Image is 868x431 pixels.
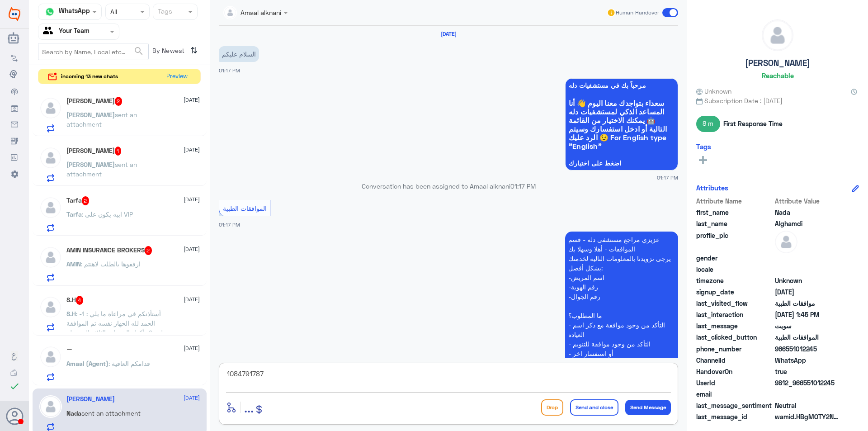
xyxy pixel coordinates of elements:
[569,99,675,150] span: سعداء بتواجدك معنا اليوم 👋 أنا المساعد الذكي لمستشفيات دله 🤖 يمكنك الاختيار من القائمة التالية أو...
[696,367,773,376] span: HandoverOn
[696,412,773,422] span: last_message_id
[775,253,840,263] span: null
[66,409,81,417] span: Nada
[775,332,840,342] span: الموافقات الطبية
[219,46,259,62] p: 7/10/2025, 1:17 PM
[762,20,793,51] img: defaultAdmin.png
[108,360,150,367] span: : قدامكم العافية
[541,399,563,416] button: Drop
[775,208,840,217] span: Nada
[38,43,148,60] input: Search by Name, Local etc…
[569,82,675,89] span: مرحباً بك في مستشفيات دله
[81,409,141,417] span: sent an attachment
[696,208,773,217] span: first_name
[696,184,728,192] h6: Attributes
[775,276,840,285] span: Unknown
[66,360,108,367] span: Amaal (Agent)
[696,321,773,331] span: last_message
[244,397,254,417] button: ...
[570,399,618,416] button: Send and close
[149,43,187,61] span: By Newest
[696,378,773,388] span: UserId
[39,346,62,368] img: defaultAdmin.png
[145,246,152,255] span: 2
[66,395,115,403] h5: Nada Alghamdi
[696,287,773,297] span: signup_date
[696,219,773,228] span: last_name
[625,400,671,415] button: Send Message
[66,346,72,353] h5: —
[184,195,200,204] span: [DATE]
[66,161,115,168] span: [PERSON_NAME]
[696,96,859,105] span: Subscription Date : [DATE]
[723,119,783,128] span: First Response Time
[66,246,152,255] h5: AMIN INSURANCE BROKERS
[82,196,90,205] span: 2
[696,196,773,206] span: Attribute Name
[219,181,678,191] p: Conversation has been assigned to Amaal alknani
[775,389,840,399] span: null
[115,97,123,106] span: 2
[66,296,84,305] h5: S.H
[762,71,794,80] h6: Reachable
[775,401,840,410] span: 0
[696,355,773,365] span: ChannelId
[156,6,172,18] div: Tags
[775,231,797,253] img: defaultAdmin.png
[66,260,81,268] span: AMIN
[9,7,20,21] img: Widebot Logo
[82,210,133,218] span: : ابيه يكون على VIP
[184,146,200,154] span: [DATE]
[66,210,82,218] span: Tarfa
[616,9,659,17] span: Human Handover
[66,97,123,106] h5: Abdullah Nassar
[565,232,678,409] p: 7/10/2025, 1:17 PM
[745,58,810,68] h5: [PERSON_NAME]
[133,46,144,57] span: search
[184,96,200,104] span: [DATE]
[66,196,90,205] h5: Tarfa
[219,67,240,73] span: 01:17 PM
[61,72,118,81] span: incoming 13 new chats
[66,147,122,156] h5: Mahmoud Abdellah
[66,161,137,178] span: sent an attachment
[696,265,773,274] span: locale
[696,310,773,319] span: last_interaction
[39,296,62,318] img: defaultAdmin.png
[775,298,840,308] span: موافقات الطبية
[775,265,840,274] span: null
[184,245,200,253] span: [DATE]
[696,389,773,399] span: email
[190,43,198,58] i: ⇅
[775,355,840,365] span: 2
[696,276,773,285] span: timezone
[39,147,62,169] img: defaultAdmin.png
[775,367,840,376] span: true
[696,298,773,308] span: last_visited_flow
[184,394,200,402] span: [DATE]
[775,321,840,331] span: سويت
[696,344,773,354] span: phone_number
[184,344,200,352] span: [DATE]
[775,219,840,228] span: Alghamdi
[696,253,773,263] span: gender
[219,222,240,227] span: 01:17 PM
[39,246,62,269] img: defaultAdmin.png
[39,196,62,219] img: defaultAdmin.png
[775,196,840,206] span: Attribute Value
[775,412,840,422] span: wamid.HBgMOTY2NTUxMDEyMjQ1FQIAEhgUM0ExQUU0OThFOTNCMzk0NjA0RDMA
[424,31,473,37] h6: [DATE]
[81,260,141,268] span: : ارفقوها بالطلب لاهنتم
[6,407,23,425] button: Avatar
[39,395,62,418] img: defaultAdmin.png
[43,5,57,19] img: whatsapp.png
[66,111,137,128] span: sent an attachment
[657,174,678,181] span: 01:17 PM
[115,147,122,156] span: 1
[66,111,115,118] span: [PERSON_NAME]
[66,310,167,374] span: : أستأذنكم في مراعاة ما يلي : 1- الحمد لله الحهاز نفسه تم الموافقة عليه. 2- أكواد الخدمات الثلاثة...
[696,231,773,251] span: profile_pic
[244,399,254,415] span: ...
[76,296,84,305] span: 4
[43,25,57,38] img: yourTeam.svg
